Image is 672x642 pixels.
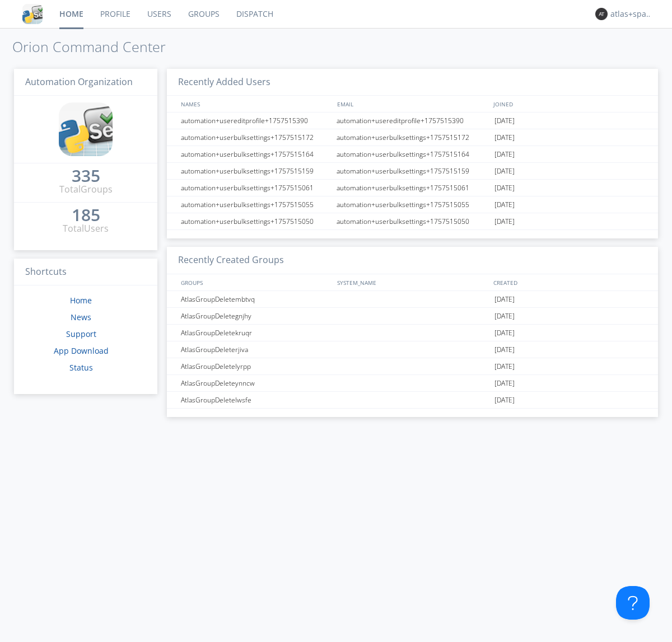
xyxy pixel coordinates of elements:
[491,274,647,290] div: CREATED
[334,213,492,229] div: automation+userbulksettings+1757515050
[167,341,658,358] a: AtlasGroupDeleterjiva[DATE]
[334,129,492,146] div: automation+userbulksettings+1757515172
[178,358,333,374] div: AtlasGroupDeletelyrpp
[178,325,333,341] div: AtlasGroupDeletekruqr
[66,329,96,339] a: Support
[71,312,91,322] a: News
[178,392,333,408] div: AtlasGroupDeletelwsfe
[69,362,93,373] a: Status
[167,358,658,375] a: AtlasGroupDeletelyrpp[DATE]
[59,102,113,156] img: cddb5a64eb264b2086981ab96f4c1ba7
[178,113,333,129] div: automation+usereditprofile+1757515390
[334,163,492,179] div: automation+userbulksettings+1757515159
[334,96,491,112] div: EMAIL
[494,129,515,146] span: [DATE]
[167,325,658,341] a: AtlasGroupDeletekruqr[DATE]
[494,163,515,180] span: [DATE]
[25,76,133,88] span: Automation Organization
[494,213,515,230] span: [DATE]
[334,113,492,129] div: automation+usereditprofile+1757515390
[167,392,658,409] a: AtlasGroupDeletelwsfe[DATE]
[63,222,109,235] div: Total Users
[334,180,492,196] div: automation+userbulksettings+1757515061
[494,196,515,213] span: [DATE]
[491,96,647,112] div: JOINED
[167,247,658,274] h3: Recently Created Groups
[14,259,157,286] h3: Shortcuts
[167,308,658,325] a: AtlasGroupDeletegnjhy[DATE]
[178,146,333,162] div: automation+userbulksettings+1757515164
[167,213,658,230] a: automation+userbulksettings+1757515050automation+userbulksettings+1757515050[DATE]
[167,375,658,392] a: AtlasGroupDeleteynncw[DATE]
[22,4,43,24] img: cddb5a64eb264b2086981ab96f4c1ba7
[494,341,515,358] span: [DATE]
[494,291,515,308] span: [DATE]
[72,209,100,221] div: 185
[59,183,113,196] div: Total Groups
[178,375,333,391] div: AtlasGroupDeleteynncw
[178,96,332,112] div: NAMES
[167,113,658,129] a: automation+usereditprofile+1757515390automation+usereditprofile+1757515390[DATE]
[167,129,658,146] a: automation+userbulksettings+1757515172automation+userbulksettings+1757515172[DATE]
[494,146,515,163] span: [DATE]
[167,291,658,308] a: AtlasGroupDeletembtvq[DATE]
[595,8,608,20] img: 373638.png
[167,69,658,96] h3: Recently Added Users
[178,274,332,290] div: GROUPS
[54,345,109,356] a: App Download
[70,295,92,306] a: Home
[494,325,515,341] span: [DATE]
[494,180,515,196] span: [DATE]
[178,196,333,213] div: automation+userbulksettings+1757515055
[167,163,658,180] a: automation+userbulksettings+1757515159automation+userbulksettings+1757515159[DATE]
[178,291,333,307] div: AtlasGroupDeletembtvq
[610,8,652,20] div: atlas+spanish0002
[167,196,658,213] a: automation+userbulksettings+1757515055automation+userbulksettings+1757515055[DATE]
[72,170,100,181] div: 335
[494,113,515,129] span: [DATE]
[72,209,100,222] a: 185
[178,341,333,358] div: AtlasGroupDeleterjiva
[494,392,515,409] span: [DATE]
[167,146,658,163] a: automation+userbulksettings+1757515164automation+userbulksettings+1757515164[DATE]
[494,308,515,325] span: [DATE]
[494,358,515,375] span: [DATE]
[178,213,333,229] div: automation+userbulksettings+1757515050
[334,274,491,290] div: SYSTEM_NAME
[616,586,650,620] iframe: Toggle Customer Support
[178,129,333,146] div: automation+userbulksettings+1757515172
[334,146,492,162] div: automation+userbulksettings+1757515164
[178,163,333,179] div: automation+userbulksettings+1757515159
[334,196,492,213] div: automation+userbulksettings+1757515055
[178,308,333,324] div: AtlasGroupDeletegnjhy
[167,180,658,196] a: automation+userbulksettings+1757515061automation+userbulksettings+1757515061[DATE]
[178,180,333,196] div: automation+userbulksettings+1757515061
[494,375,515,392] span: [DATE]
[72,170,100,183] a: 335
